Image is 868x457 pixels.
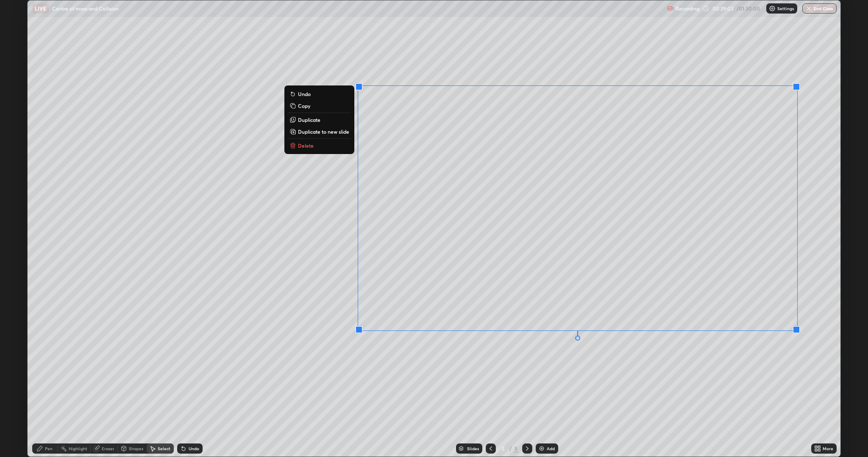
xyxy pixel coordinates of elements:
p: Undo [298,91,311,97]
div: Undo [189,446,199,451]
img: add-slide-button [538,445,545,452]
div: More [823,446,833,451]
div: Pen [45,446,53,451]
img: class-settings-icons [769,5,776,12]
button: End Class [802,3,837,14]
div: 5 [499,446,508,451]
img: recording.375f2c34.svg [667,5,674,12]
button: Delete [288,140,351,151]
p: Centre of mass and Collision [52,5,119,12]
p: LIVE [35,5,46,12]
p: Duplicate [298,116,320,123]
div: Select [158,446,170,451]
p: Settings [777,6,794,11]
p: Recording [676,6,699,12]
div: Eraser [102,446,114,451]
div: Highlight [69,446,87,451]
p: Duplicate to new slide [298,128,349,135]
div: Shapes [129,446,143,451]
p: Delete [298,142,314,149]
div: 5 [514,445,519,452]
div: / [509,446,512,451]
div: Slides [467,446,479,451]
button: Duplicate to new slide [288,127,351,137]
div: Add [547,446,555,451]
button: Copy [288,101,351,111]
button: Undo [288,89,351,99]
img: end-class-cross [805,5,812,12]
button: Duplicate [288,115,351,125]
p: Copy [298,102,310,109]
